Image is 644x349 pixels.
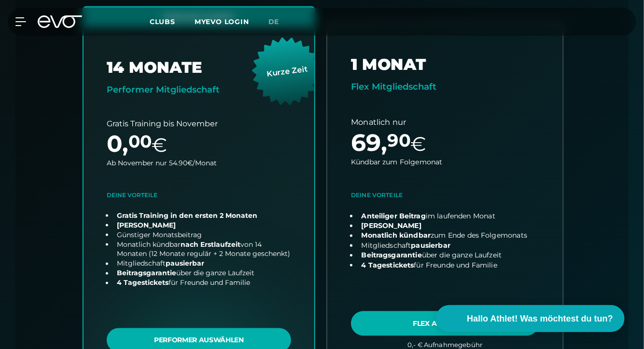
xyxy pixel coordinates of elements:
[150,17,195,26] a: Clubs
[436,305,625,332] button: Hallo Athlet! Was möchtest du tun?
[195,17,249,26] a: MYEVO LOGIN
[268,17,280,26] span: de
[150,17,175,26] span: Clubs
[467,312,613,325] span: Hallo Athlet! Was möchtest du tun?
[268,16,291,27] a: de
